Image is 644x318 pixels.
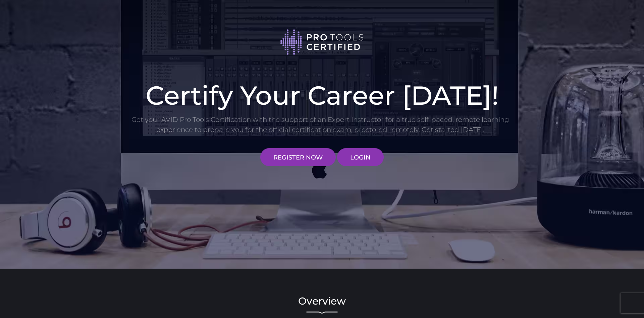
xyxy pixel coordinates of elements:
[131,115,510,135] p: Get your AVID Pro Tools Certification with the support of an Expert Instructor for a true self-pa...
[260,148,336,166] a: REGISTER NOW
[280,29,364,56] img: Pro Tools Certified logo
[306,311,338,314] img: decorative line
[131,82,513,108] h1: Certify Your Career [DATE]!
[337,148,384,166] a: LOGIN
[131,296,513,306] h2: Overview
